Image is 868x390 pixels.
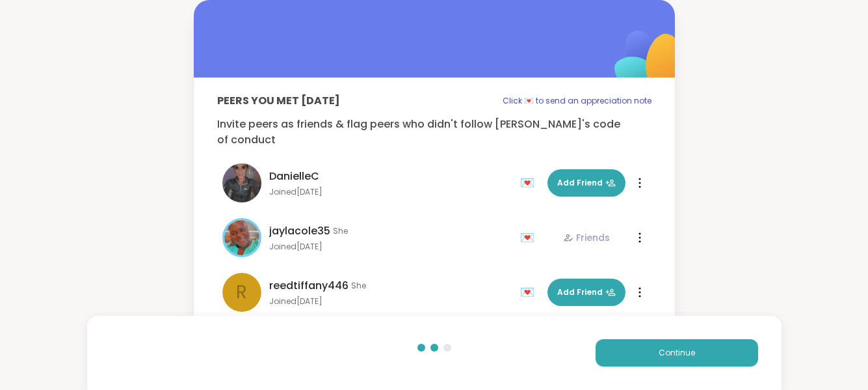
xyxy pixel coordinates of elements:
p: Click 💌 to send an appreciation note [503,93,651,109]
p: Peers you met [DATE] [217,93,340,109]
span: Continue [659,347,695,359]
div: 💌 [520,173,540,193]
img: jaylacole35 [224,220,259,255]
span: Add Friend [557,286,616,298]
span: jaylacole35 [269,223,330,239]
span: r [236,279,247,306]
p: Invite peers as friends & flag peers who didn't follow [PERSON_NAME]'s code of conduct [217,117,651,148]
span: Joined [DATE] [269,242,512,252]
span: reedtiffany446 [269,278,349,294]
span: She [351,281,366,291]
span: She [333,226,348,236]
span: DanielleC [269,169,319,184]
div: 💌 [520,282,540,303]
button: Add Friend [547,169,625,197]
span: Add Friend [557,177,616,189]
span: Joined [DATE] [269,187,512,197]
span: Joined [DATE] [269,296,512,307]
div: Friends [563,231,610,244]
div: 💌 [520,227,540,248]
button: Continue [596,339,758,367]
img: DanielleC [222,163,261,202]
button: Add Friend [547,279,625,306]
